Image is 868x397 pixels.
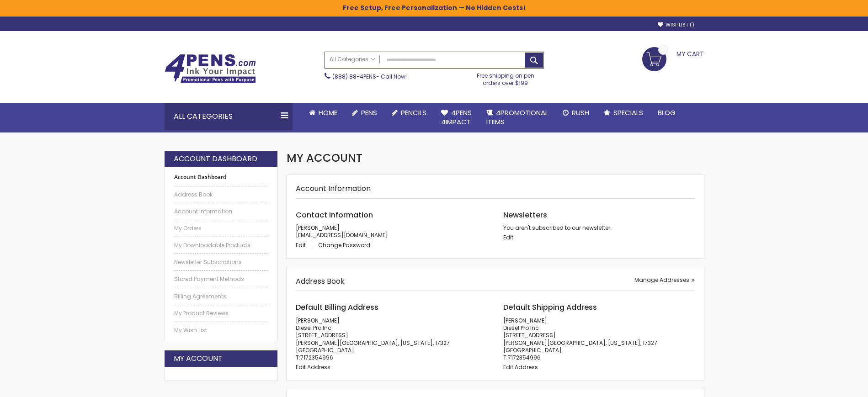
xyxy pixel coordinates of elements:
span: Manage Addresses [634,276,689,284]
address: [PERSON_NAME] Diesel Pro Inc [STREET_ADDRESS] [PERSON_NAME][GEOGRAPHIC_DATA], [US_STATE], 17327 [... [503,317,695,361]
span: Rush [572,108,589,117]
a: Account Information [174,208,268,215]
strong: My Account [174,354,223,364]
a: Manage Addresses [634,276,695,284]
a: Stored Payment Methods [174,275,268,283]
img: 4Pens Custom Pens and Promotional Products [165,54,256,83]
a: My Downloadable Products [174,242,268,249]
a: Address Book [174,191,268,198]
a: Wishlist [658,21,694,28]
span: My Account [287,150,362,165]
a: Blog [650,103,683,123]
a: Specials [596,103,650,123]
strong: Account Information [296,183,371,194]
a: Edit Address [296,363,330,371]
a: My Orders [174,225,268,232]
span: Pencils [401,108,426,117]
p: You aren't subscribed to our newsletter. [503,224,695,232]
p: [PERSON_NAME] [EMAIL_ADDRESS][DOMAIN_NAME] [296,224,487,239]
a: 7172354996 [300,354,333,361]
a: Home [302,103,345,123]
span: Pens [361,108,377,117]
strong: Account Dashboard [174,174,268,181]
span: Newsletters [503,210,547,220]
a: 4Pens4impact [434,103,479,132]
span: All Categories [330,56,375,63]
a: Pens [345,103,384,123]
a: Change Password [318,241,370,249]
a: All Categories [325,52,380,67]
a: Pencils [384,103,434,123]
a: Billing Agreements [174,293,268,300]
span: Edit [296,241,306,249]
a: Edit Address [503,363,538,371]
a: (888) 88-4PENS [332,73,376,80]
a: Rush [555,103,596,123]
a: 7172354996 [508,354,541,361]
strong: Account Dashboard [174,154,257,164]
a: 4PROMOTIONALITEMS [479,103,555,132]
span: 4PROMOTIONAL ITEMS [486,108,548,127]
a: My Wish List [174,327,268,334]
div: Free shipping on pen orders over $199 [467,69,544,87]
span: Contact Information [296,210,373,220]
a: Edit [503,233,513,241]
span: Specials [613,108,643,117]
span: Blog [658,108,676,117]
span: 4Pens 4impact [441,108,472,127]
a: Newsletter Subscriptions [174,259,268,266]
div: All Categories [165,103,293,130]
address: [PERSON_NAME] Diesel Pro Inc [STREET_ADDRESS] [PERSON_NAME][GEOGRAPHIC_DATA], [US_STATE], 17327 [... [296,317,487,361]
span: Default Shipping Address [503,302,597,312]
span: Home [319,108,337,117]
a: Edit [296,241,317,249]
span: Default Billing Address [296,302,378,312]
strong: Address Book [296,276,345,286]
span: - Call Now! [332,73,407,80]
a: My Product Reviews [174,310,268,317]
